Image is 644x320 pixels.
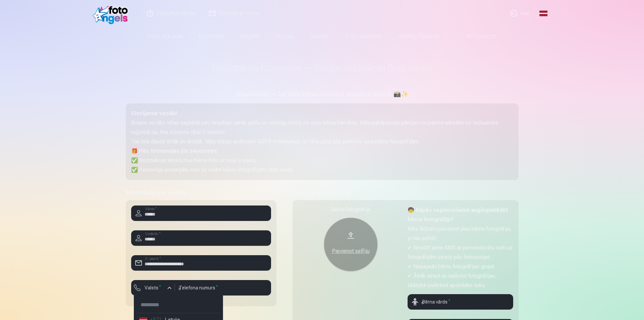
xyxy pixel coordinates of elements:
h1: Reģistrācija fotosesijai — Saldus vidusskola (lielā skola) [126,62,519,74]
p: Mēs lūdzam pievienot jūsu bērna fotogrāfiju, jo tas palīdz: [408,224,513,243]
a: Krūzes [268,27,302,46]
h5: Neatliekiet — lai jūsu bērns noteikti nonāktu kadrā! 📸✨ [126,90,519,99]
button: Valsts* [131,280,175,295]
p: Ikviens vecāks vēlas saglabāt pēc iespējas vairāk gaišu un sirsnīgu mirkļu no sava bērna bērnības... [131,118,513,137]
p: ✔ Nepajaukt bērnu fotogrāfijas grupā [408,262,513,271]
p: ✔ Nosūtīt jums SMS ar personalizētu saiti uz fotogrāfijām uzreiz pēc fotosesijas [408,243,513,262]
label: Valsts [142,284,164,291]
strong: 🧒 Kāpēc nepieciešams augšupielādēt bērna fotogrāfiju? [408,207,508,223]
div: Pievienot selfiju [331,247,371,255]
div: Bērna fotogrāfija [298,205,404,214]
img: /fa1 [93,3,131,24]
strong: Cienījamie vecāki! [131,110,177,117]
a: Suvenīri [302,27,338,46]
p: ✔ Ātrāk atrast un sašķirot fotogrāfijas, tādējādi paātrinot apstrādes laiku [408,271,513,290]
a: Magnēti [232,27,268,46]
strong: 🎁 Pēc fotosesijas jūs saņemsiet: [131,148,218,154]
p: ✅ Bezmaksas ekskluzīvu bērna foto uz savu e-pastu [131,156,513,165]
button: Pievienot selfiju [324,218,378,271]
h5: Informācija par vecāku [126,188,276,197]
h5: Informācija par bērnu [293,188,519,197]
p: ✅ Personīgu aizsargātu saiti uz visām bērna fotogrāfijām SMS veidā [131,165,513,175]
a: Foto kalendāri [338,27,390,46]
p: Tas būs daudz ērtāk un drošāk. Mēs stingri ievērojam GDPR noteikumus, un tikai jums būs piekļuve ... [131,137,513,146]
a: Komplekti [191,27,232,46]
a: Atslēgu piekariņi [390,27,447,46]
a: Foto izdrukas [140,27,191,46]
a: All products [447,27,504,46]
